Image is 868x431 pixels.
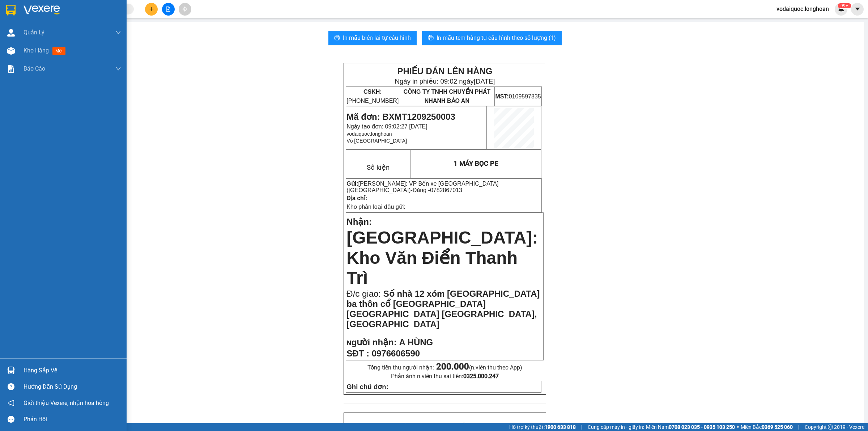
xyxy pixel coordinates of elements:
[346,131,392,137] span: vodaiquoc.longhoan
[436,362,469,372] strong: 200.000
[24,381,121,392] div: Hướng dẫn sử dụng
[367,164,390,172] span: Số kiện
[8,416,14,423] span: message
[395,77,495,85] span: Ngày in phiếu: 09:02 ngày
[346,181,358,187] strong: Gửi:
[346,112,455,122] span: Mã đơn: BXMT1209250003
[24,28,44,37] span: Quản Lý
[581,423,582,431] span: |
[436,364,522,371] span: (n.viên thu theo App)
[346,289,383,299] span: Đ/c giao:
[838,3,851,8] sup: 285
[346,195,367,201] strong: Địa chỉ:
[7,367,15,374] img: warehouse-icon
[8,400,14,406] span: notification
[588,423,644,431] span: Cung cấp máy in - giấy in:
[8,383,14,390] span: question-circle
[328,31,417,45] button: printerIn mẫu biên lai tự cấu hình
[411,187,462,193] span: -
[545,424,576,430] strong: 1900 633 818
[346,123,427,130] span: Ngày tạo đơn: 09:02:27 [DATE]
[346,89,399,104] span: [PHONE_NUMBER]
[346,181,498,193] span: [PERSON_NAME]: VP Bến xe [GEOGRAPHIC_DATA] ([GEOGRAPHIC_DATA])
[346,339,396,347] strong: N
[346,348,369,358] strong: SĐT :
[454,160,498,168] span: 1 MÁY BỌC PE
[10,20,150,26] strong: (Công Ty TNHH Chuyển Phát Nhanh Bảo An - MST: 0109597835)
[391,373,499,380] span: Phản ánh n.viên thu sai tiền:
[29,28,133,56] span: [PHONE_NUMBER] - [DOMAIN_NAME]
[24,365,121,376] div: Hàng sắp về
[495,93,509,100] strong: MST:
[474,77,495,85] span: [DATE]
[363,89,382,95] strong: CSKH:
[397,66,492,76] strong: PHIẾU DÁN LÊN HÀNG
[669,424,735,430] strong: 0708 023 035 - 0935 103 250
[182,7,187,12] span: aim
[762,424,793,430] strong: 0369 525 060
[145,3,158,16] button: plus
[352,337,397,347] span: gười nhận:
[346,289,540,329] span: Số nhà 12 xóm [GEOGRAPHIC_DATA] ba thôn cổ [GEOGRAPHIC_DATA] [GEOGRAPHIC_DATA] [GEOGRAPHIC_DATA],...
[7,29,15,37] img: warehouse-icon
[24,414,121,425] div: Phản hồi
[7,47,15,55] img: warehouse-icon
[346,383,388,390] strong: Ghi chú đơn:
[346,217,372,227] span: Nhận:
[798,423,799,431] span: |
[771,4,835,13] span: vodaiquoc.longhoan
[430,187,462,193] span: 0782867013
[24,398,109,407] span: Giới thiệu Vexere, nhận hoa hồng
[334,35,340,42] span: printer
[166,7,171,12] span: file-add
[149,7,154,12] span: plus
[646,423,735,431] span: Miền Nam
[851,3,864,16] button: caret-down
[115,66,121,72] span: down
[162,3,175,16] button: file-add
[422,31,562,45] button: printerIn mẫu tem hàng tự cấu hình theo số lượng (1)
[737,426,739,428] span: ⚪️
[346,228,538,287] span: [GEOGRAPHIC_DATA]: Kho Văn Điển Thanh Trì
[413,187,462,193] span: Đăng -
[741,423,793,431] span: Miền Bắc
[495,93,541,100] span: 0109597835
[179,3,191,16] button: aim
[12,10,148,18] strong: BIÊN NHẬN VẬN CHUYỂN BẢO AN EXPRESS
[403,89,490,104] span: CÔNG TY TNHH CHUYỂN PHÁT NHANH BẢO AN
[428,35,434,42] span: printer
[854,6,861,12] span: caret-down
[24,47,49,54] span: Kho hàng
[399,337,433,347] span: A HÙNG
[24,64,45,73] span: Báo cáo
[367,364,522,371] span: Tổng tiền thu người nhận:
[372,348,420,358] span: 0976606590
[509,423,576,431] span: Hỗ trợ kỹ thuật:
[343,33,411,42] span: In mẫu biên lai tự cấu hình
[828,424,833,430] span: copyright
[838,6,844,12] img: icon-new-feature
[463,373,499,380] strong: 0325.000.247
[7,65,15,73] img: solution-icon
[52,47,65,55] span: mới
[346,204,405,210] span: Kho phân loại đầu gửi:
[6,5,16,16] img: logo-vxr
[115,30,121,35] span: down
[437,33,556,42] span: In mẫu tem hàng tự cấu hình theo số lượng (1)
[346,138,407,144] span: Võ [GEOGRAPHIC_DATA]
